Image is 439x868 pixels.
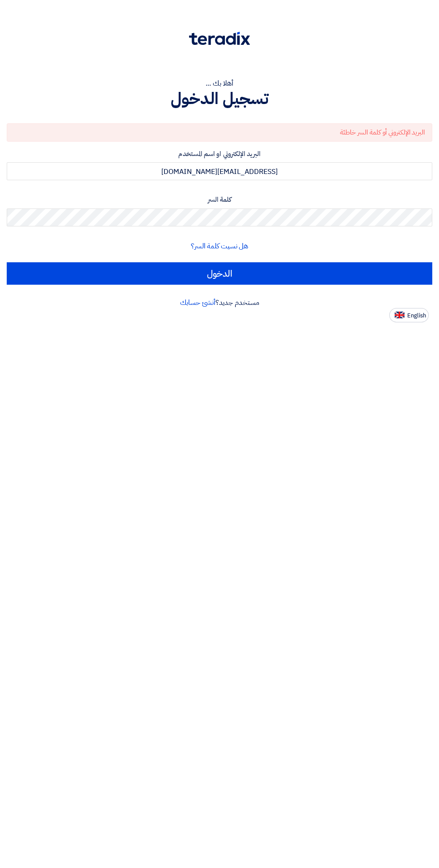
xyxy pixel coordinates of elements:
[7,195,432,205] label: كلمة السر
[7,162,432,180] input: أدخل بريد العمل الإلكتروني او اسم المستخدم الخاص بك ...
[7,262,432,285] input: الدخول
[7,89,432,108] h1: تسجيل الدخول
[7,149,432,159] label: البريد الإلكتروني او اسم المستخدم
[7,123,432,142] div: البريد الإلكتروني أو كلمة السر خاطئة
[7,297,432,308] div: مستخدم جديد؟
[191,241,248,252] a: هل نسيت كلمة السر؟
[189,32,250,45] img: Teradix logo
[389,308,429,322] button: English
[407,312,426,319] span: English
[180,297,215,308] a: أنشئ حسابك
[395,312,405,318] img: en-US.png
[7,78,432,89] div: أهلا بك ...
